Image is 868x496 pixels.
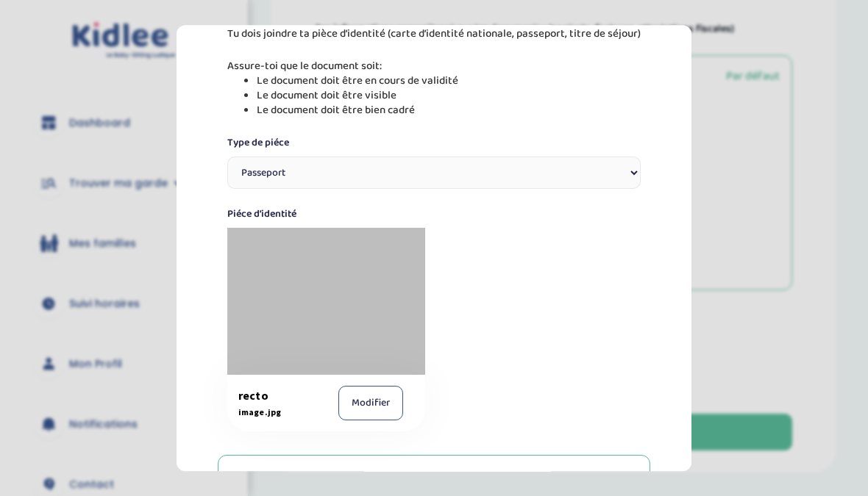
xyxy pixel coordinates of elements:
[257,73,641,88] li: Le document doit être en cours de validité
[227,135,641,151] label: Type de piéce
[338,386,403,420] button: Modifier
[238,406,313,417] span: image.jpg
[227,59,641,73] p: Assure-toi que le document soit:
[257,88,641,103] li: Le document doit être visible
[227,26,641,41] p: Tu dois joindre ta pièce d’identité (carte d’identité nationale, passeport, titre de séjour)
[230,467,335,486] h3: Informations bancaires
[257,103,641,118] li: Le document doit être bien cadré
[227,206,641,222] label: Piéce d’identité
[238,388,313,403] span: recto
